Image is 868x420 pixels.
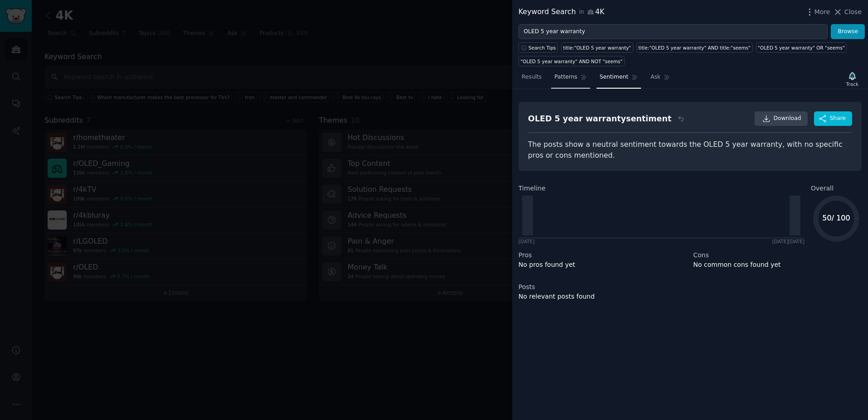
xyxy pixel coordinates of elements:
div: [DATE] [DATE] [772,238,804,245]
div: title:"OLED 5 year warranty" [563,45,631,51]
span: Results [522,73,542,81]
button: Share [814,111,852,126]
a: "OLED 5 year warranty" AND NOT "seems" [518,56,625,66]
a: Download [755,111,808,126]
div: "OLED 5 year warranty" OR "seems" [758,45,845,51]
a: title:"OLED 5 year warranty" AND title:"seems" [636,42,753,53]
text: 50 / 100 [822,214,850,222]
div: Keyword Search 4K [518,6,604,18]
div: The posts show a neutral sentiment towards the OLED 5 year warranty, with no specific pros or con... [528,139,852,161]
span: Patterns [554,73,577,81]
button: Close [833,7,862,17]
div: No relevant posts found [518,292,862,301]
a: "OLED 5 year warranty" OR "seems" [756,42,847,53]
div: "OLED 5 year warranty" AND NOT "seems" [521,58,623,65]
span: Close [844,7,862,17]
span: Timeline [518,184,546,193]
button: Search Tips [518,42,558,53]
span: Sentiment [600,73,628,81]
a: Results [518,70,545,89]
div: Track [846,81,858,87]
input: Try a keyword related to your business [518,24,828,40]
span: Ask [651,73,661,81]
span: More [814,7,830,17]
button: More [805,7,830,17]
span: Overall [811,184,833,193]
div: OLED 5 year warranty sentiment [528,113,671,125]
span: Search Tips [528,45,556,51]
button: Track [843,70,862,89]
button: Browse [831,24,865,40]
span: Share [830,115,846,123]
span: Cons [693,250,709,260]
a: Sentiment [597,70,641,89]
span: Download [774,115,801,123]
div: No common cons found yet [693,260,862,270]
span: in [579,8,584,16]
span: Pros [518,250,532,260]
span: Posts [518,282,535,292]
div: No pros found yet [518,260,687,270]
a: Ask [647,70,673,89]
a: Patterns [551,70,590,89]
div: [DATE] [518,238,535,245]
a: title:"OLED 5 year warranty" [561,42,633,53]
div: title:"OLED 5 year warranty" AND title:"seems" [638,45,750,51]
